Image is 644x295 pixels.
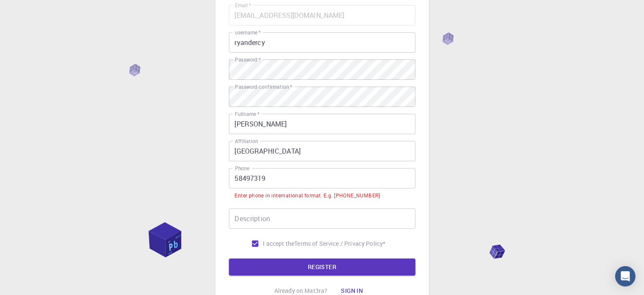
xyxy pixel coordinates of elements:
[294,239,385,248] p: Terms of Service / Privacy Policy *
[229,258,415,275] button: REGISTER
[235,110,259,118] label: Fullname
[615,266,636,287] div: Open Intercom Messenger
[294,239,385,248] a: Terms of Service / Privacy Policy*
[235,138,258,145] label: Affiliation
[235,29,261,36] label: username
[235,83,292,90] label: Password confirmation
[235,191,380,200] div: Enter phone in international format. E.g. [PHONE_NUMBER]
[235,2,251,9] label: Email
[235,56,261,63] label: Password
[235,165,249,172] label: Phone
[274,287,328,295] p: Already on Mat3ra?
[263,239,295,248] span: I accept the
